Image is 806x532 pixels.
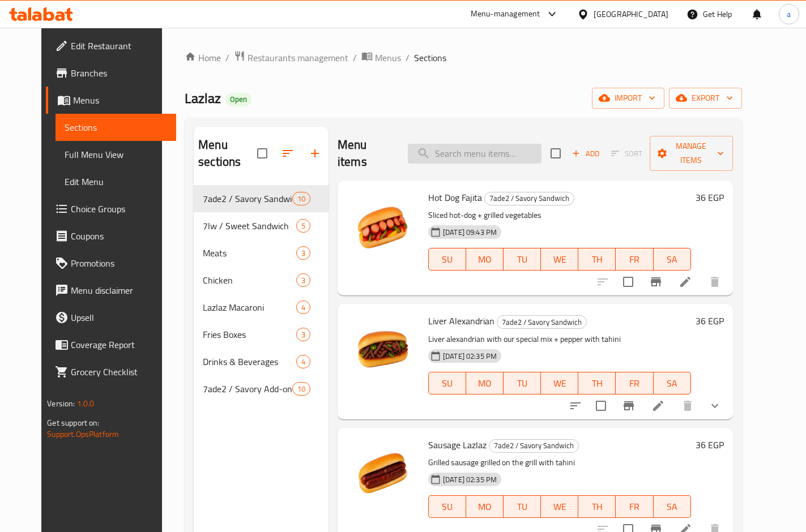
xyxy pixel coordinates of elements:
span: Grocery Checklist [71,365,167,379]
span: WE [545,375,574,392]
div: items [296,328,310,341]
span: Select to update [616,270,640,294]
button: SU [428,248,466,271]
button: import [592,88,664,109]
div: Open [225,93,251,106]
p: Grilled sausage grilled on the grill with tahini [428,456,691,470]
span: Get support on: [47,415,99,430]
p: Liver alexandrian with our special mix + pepper with tahini [428,332,691,346]
a: Edit menu item [679,275,692,289]
button: Add [568,145,604,162]
a: Menu disclaimer [46,277,176,304]
button: delete [674,392,701,419]
span: a [787,8,791,20]
h2: Menu items [338,136,394,170]
a: Grocery Checklist [46,358,176,385]
span: 3 [297,329,310,340]
span: Liver Alexandrian [428,312,494,329]
span: Chicken [203,273,296,287]
div: 7lw / Sweet Sandwich5 [194,212,329,239]
div: 7ade2 / Savory Sandwich [497,315,587,329]
div: 7ade2 / Savory Sandwich10 [194,185,329,212]
button: MO [466,248,504,271]
span: Coverage Report [71,338,167,351]
span: SA [658,251,686,268]
span: Open [225,95,251,104]
span: Fries Boxes [203,328,296,341]
a: Coupons [46,222,176,250]
h6: 36 EGP [696,437,724,453]
span: MO [471,499,499,515]
input: search [408,144,541,164]
a: Home [185,51,221,65]
span: SA [658,375,686,392]
h6: 36 EGP [696,190,724,205]
div: [GEOGRAPHIC_DATA] [594,8,668,20]
span: Add item [568,145,604,162]
div: 7ade2 / Savory Add-ons10 [194,375,329,402]
span: Restaurants management [248,51,348,65]
span: 7ade2 / Savory Sandwich [489,439,578,452]
span: Coupons [71,229,167,243]
span: Select section first [604,145,650,162]
a: Full Menu View [56,141,176,168]
span: Sections [414,51,446,65]
span: 4 [297,302,310,313]
a: Edit Menu [56,168,176,195]
span: import [601,91,655,105]
span: Drinks & Beverages [203,355,296,368]
span: Menus [375,51,401,65]
span: Add [570,147,601,160]
a: Menus [46,87,176,114]
span: Meats [203,246,296,260]
span: SA [658,499,686,515]
span: Menu disclaimer [71,284,167,297]
button: SU [428,495,466,518]
p: Sliced hot-dog + grilled vegetables [428,208,691,222]
nav: breadcrumb [185,50,742,65]
button: WE [541,495,578,518]
span: 7ade2 / Savory Sandwich [203,192,292,205]
a: Menus [361,50,401,65]
li: / [353,51,357,65]
span: 7ade2 / Savory Sandwich [485,192,574,205]
span: Upsell [71,311,167,324]
button: show more [701,392,728,419]
span: Sausage Lazlaz [428,436,487,453]
span: 3 [297,248,310,259]
span: Select to update [589,394,613,418]
div: Fries Boxes3 [194,321,329,348]
button: TH [578,495,616,518]
div: 7ade2 / Savory Sandwich [484,192,574,205]
button: FR [616,248,653,271]
span: Sections [65,121,167,134]
span: FR [620,375,649,392]
span: 10 [293,194,310,204]
span: Select section [544,141,568,165]
div: Lazlaz Macaroni4 [194,294,329,321]
button: Branch-specific-item [615,392,642,419]
button: TU [504,248,541,271]
button: SA [654,372,691,394]
button: MO [466,495,504,518]
span: TH [583,375,611,392]
img: Hot Dog Fajita [347,190,419,262]
div: Menu-management [471,7,540,21]
span: 7ade2 / Savory Add-ons [203,382,292,396]
span: 7ade2 / Savory Sandwich [497,316,586,329]
button: SA [654,495,691,518]
button: FR [616,372,653,394]
span: Menus [73,93,167,107]
span: 3 [297,275,310,286]
div: items [296,301,310,314]
button: SA [654,248,691,271]
button: TH [578,372,616,394]
a: Promotions [46,250,176,277]
span: TU [508,375,536,392]
span: Version: [47,396,75,411]
div: items [296,273,310,287]
div: items [292,382,310,396]
span: Branches [71,66,167,80]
